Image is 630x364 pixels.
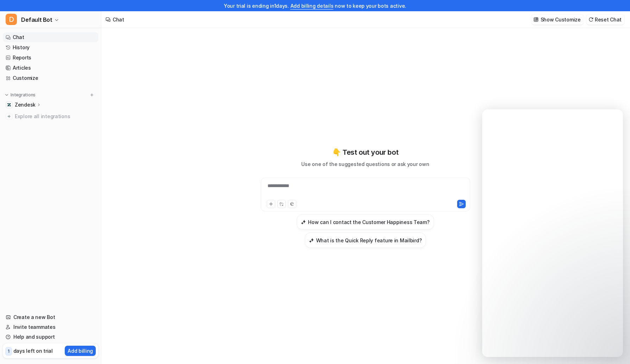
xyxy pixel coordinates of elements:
[113,16,124,23] div: Chat
[482,109,623,357] iframe: Intercom live chat
[7,103,11,107] img: Zendesk
[297,214,434,230] button: How can I contact the Customer Happiness Team?How can I contact the Customer Happiness Team?
[6,14,17,25] span: D
[290,3,334,9] a: Add billing details
[6,113,13,120] img: explore all integrations
[13,347,53,355] p: days left on trial
[586,14,624,25] button: Reset Chat
[21,15,52,25] span: Default Bot
[301,219,306,225] img: How can I contact the Customer Happiness Team?
[89,92,94,97] img: menu_add.svg
[3,73,98,83] a: Customize
[3,91,38,98] button: Integrations
[308,218,429,226] h3: How can I contact the Customer Happiness Team?
[4,92,9,97] img: expand menu
[3,43,98,52] a: History
[332,147,398,158] p: 👇 Test out your bot
[3,111,98,121] a: Explore all integrations
[305,232,426,248] button: What is the Quick Reply feature in Mailbird?What is the Quick Reply feature in Mailbird?
[534,17,538,22] img: customize
[3,32,98,42] a: Chat
[3,63,98,73] a: Articles
[541,16,581,23] p: Show Customize
[316,237,422,244] h3: What is the Quick Reply feature in Mailbird?
[531,14,584,25] button: Show Customize
[3,332,98,342] a: Help and support
[15,101,36,108] p: Zendesk
[8,348,10,355] p: 1
[3,53,98,63] a: Reports
[3,322,98,332] a: Invite teammates
[588,17,593,22] img: reset
[3,312,98,322] a: Create a new Bot
[15,111,95,122] span: Explore all integrations
[11,92,36,98] p: Integrations
[301,160,429,168] p: Use one of the suggested questions or ask your own
[68,347,93,355] p: Add billing
[65,346,96,356] button: Add billing
[309,238,314,243] img: What is the Quick Reply feature in Mailbird?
